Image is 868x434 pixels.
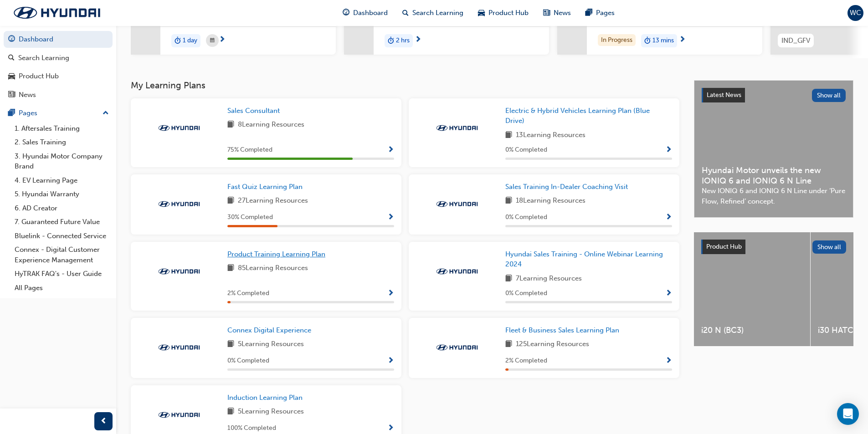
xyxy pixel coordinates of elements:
[8,54,15,62] span: search-icon
[505,145,547,155] span: 0 % Completed
[679,36,686,44] span: next-icon
[505,339,512,350] span: book-icon
[694,80,853,218] a: Latest NewsShow allHyundai Motor unveils the new IONIQ 6 and IONIQ 6 N LineNew IONIQ 6 and IONIQ ...
[432,199,482,209] img: Trak
[4,68,113,85] a: Product Hub
[8,91,15,99] span: news-icon
[652,36,674,46] span: 13 mins
[11,122,113,136] a: 1. Aftersales Training
[388,35,394,47] span: duration-icon
[11,243,113,267] a: Connex - Digital Customer Experience Management
[11,174,113,188] a: 4. EV Learning Page
[227,119,234,131] span: book-icon
[665,212,672,223] button: Show Progress
[586,7,592,19] span: pages-icon
[11,215,113,229] a: 7. Guaranteed Future Value
[396,36,410,46] span: 2 hrs
[227,325,315,336] a: Connex Digital Experience
[227,406,234,418] span: book-icon
[702,88,846,102] a: Latest NewsShow all
[154,343,204,352] img: Trak
[702,165,846,186] span: Hyundai Motor unveils the new IONIQ 6 and IONIQ 6 N Line
[505,249,672,270] a: Hyundai Sales Training - Online Webinar Learning 2024
[516,130,586,141] span: 13 Learning Resources
[19,71,59,82] div: Product Hub
[706,243,742,250] span: Product Hub
[100,416,107,427] span: prev-icon
[702,186,846,206] span: New IONIQ 6 and IONIQ 6 N Line under ‘Pure Flow, Refined’ concept.
[596,8,615,18] span: Pages
[238,339,304,350] span: 5 Learning Resources
[343,7,349,19] span: guage-icon
[11,229,113,243] a: Bluelink - Connected Service
[505,107,650,125] span: Electric & Hybrid Vehicles Learning Plan (Blue Drive)
[415,36,421,44] span: next-icon
[11,201,113,215] a: 6. AD Creator
[516,273,582,285] span: 7 Learning Resources
[387,212,394,223] button: Show Progress
[18,53,69,63] div: Search Learning
[387,290,394,298] span: Show Progress
[387,144,394,156] button: Show Progress
[227,393,306,403] a: Induction Learning Plan
[665,214,672,222] span: Show Progress
[536,4,578,22] a: news-iconNews
[812,240,847,254] button: Show all
[432,267,482,276] img: Trak
[471,4,536,22] a: car-iconProduct Hub
[432,123,482,133] img: Trak
[335,4,395,22] a: guage-iconDashboard
[5,3,109,22] img: Trak
[227,423,276,434] span: 100 % Completed
[665,144,672,156] button: Show Progress
[505,106,672,126] a: Electric & Hybrid Vehicles Learning Plan (Blue Drive)
[227,182,306,192] a: Fast Quiz Learning Plan
[11,149,113,174] a: 3. Hyundai Motor Company Brand
[227,212,273,223] span: 30 % Completed
[131,80,679,91] h3: My Learning Plans
[554,8,571,18] span: News
[505,326,619,334] span: Fleet & Business Sales Learning Plan
[19,108,37,118] div: Pages
[478,7,485,19] span: car-icon
[227,339,234,350] span: book-icon
[505,212,547,223] span: 0 % Completed
[432,343,482,352] img: Trak
[387,146,394,154] span: Show Progress
[665,146,672,154] span: Show Progress
[516,195,586,207] span: 18 Learning Resources
[4,87,113,103] a: News
[8,72,15,81] span: car-icon
[516,339,589,350] span: 125 Learning Resources
[402,7,409,19] span: search-icon
[238,195,308,207] span: 27 Learning Resources
[505,195,512,207] span: book-icon
[154,410,204,419] img: Trak
[665,357,672,365] span: Show Progress
[488,8,529,18] span: Product Hub
[543,7,550,19] span: news-icon
[505,273,512,285] span: book-icon
[353,8,388,18] span: Dashboard
[387,424,394,433] span: Show Progress
[701,240,846,254] a: Product HubShow all
[598,34,636,46] div: In Progress
[781,36,810,46] span: IND_GFV
[847,5,863,21] button: WC
[395,4,471,22] a: search-iconSearch Learning
[707,91,741,99] span: Latest News
[175,35,181,47] span: duration-icon
[665,355,672,367] button: Show Progress
[505,183,628,191] span: Sales Training In-Dealer Coaching Visit
[4,105,113,122] button: Pages
[505,325,623,336] a: Fleet & Business Sales Learning Plan
[103,107,109,119] span: up-icon
[219,36,226,44] span: next-icon
[154,123,204,133] img: Trak
[505,288,547,299] span: 0 % Completed
[387,214,394,222] span: Show Progress
[505,356,547,366] span: 2 % Completed
[11,135,113,149] a: 2. Sales Training
[387,355,394,367] button: Show Progress
[4,29,113,105] button: DashboardSearch LearningProduct HubNews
